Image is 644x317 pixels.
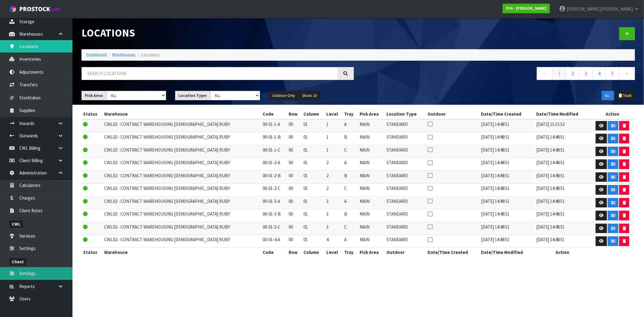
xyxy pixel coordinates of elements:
[325,171,343,184] td: 2
[535,132,590,145] td: [DATE] 14:48:51
[302,171,325,184] td: 01
[141,52,160,58] span: Locations
[82,67,338,80] input: Search locations
[619,67,635,80] a: →
[261,184,287,197] td: 00-01-2-C
[600,6,633,12] span: [PERSON_NAME]
[287,171,302,184] td: 00
[592,67,606,80] a: 4
[537,67,553,80] a: ←
[535,196,590,209] td: [DATE] 14:48:51
[325,248,343,257] th: Level
[287,235,302,248] td: 00
[287,248,302,257] th: Row
[343,209,358,222] td: B
[343,196,358,209] td: A
[325,196,343,209] td: 3
[535,171,590,184] td: [DATE] 14:48:51
[302,222,325,235] td: 01
[343,119,358,132] td: A
[103,109,261,119] th: Warehouse
[385,235,426,248] td: STANDARD
[479,171,535,184] td: [DATE] 14:48:51
[385,119,426,132] td: STANDARD
[363,67,635,82] nav: Page navigation
[358,222,385,235] td: MAIN
[302,209,325,222] td: 01
[343,222,358,235] td: C
[479,132,535,145] td: [DATE] 14:48:51
[287,184,302,197] td: 00
[535,109,590,119] th: Date/Time Modified
[287,196,302,209] td: 00
[358,158,385,171] td: MAIN
[51,7,61,12] small: WMS
[103,158,261,171] td: CWL02 - CONTRACT WAREHOUSING [DEMOGRAPHIC_DATA] RUBY
[343,132,358,145] td: B
[358,235,385,248] td: MAIN
[19,5,50,13] span: ProStock
[385,132,426,145] td: STANDARD
[287,209,302,222] td: 00
[178,93,207,98] strong: Location Type:
[82,248,103,257] th: Status
[261,235,287,248] td: 00-01-4-A
[103,132,261,145] td: CWL02 - CONTRACT WAREHOUSING [DEMOGRAPHIC_DATA] RUBY
[325,222,343,235] td: 3
[479,235,535,248] td: [DATE] 14:48:51
[112,52,136,58] a: Warehouses
[103,119,261,132] td: CWL02 - CONTRACT WAREHOUSING [DEMOGRAPHIC_DATA] RUBY
[358,196,385,209] td: MAIN
[503,4,550,13] a: P04 - [PERSON_NAME]
[103,222,261,235] td: CWL02 - CONTRACT WAREHOUSING [DEMOGRAPHIC_DATA] RUBY
[358,184,385,197] td: MAIN
[261,248,287,257] th: Code
[261,145,287,158] td: 00-01-1-C
[325,235,343,248] td: 4
[479,158,535,171] td: [DATE] 14:48:51
[261,171,287,184] td: 00-01-2-B
[325,184,343,197] td: 2
[343,184,358,197] td: C
[302,109,325,119] th: Column
[479,222,535,235] td: [DATE] 14:48:51
[385,171,426,184] td: STANDARD
[103,145,261,158] td: CWL02 - CONTRACT WAREHOUSING [DEMOGRAPHIC_DATA] RUBY
[287,145,302,158] td: 00
[103,209,261,222] td: CWL02 - CONTRACT WAREHOUSING [DEMOGRAPHIC_DATA] RUBY
[9,220,23,228] span: CWL
[85,93,103,98] strong: Pick Area:
[86,52,107,58] a: Dashboard
[426,248,479,257] th: Date/Time Created
[506,6,546,11] strong: P04 - [PERSON_NAME]
[358,145,385,158] td: MAIN
[579,67,593,80] a: 3
[302,248,325,257] th: Column
[535,158,590,171] td: [DATE] 14:48:51
[302,184,325,197] td: 01
[535,248,590,257] th: Action
[385,158,426,171] td: STANDARD
[479,145,535,158] td: [DATE] 14:48:51
[358,109,385,119] th: Pick Area
[385,145,426,158] td: STANDARD
[287,119,302,132] td: 00
[302,196,325,209] td: 01
[103,171,261,184] td: CWL02 - CONTRACT WAREHOUSING [DEMOGRAPHIC_DATA] RUBY
[535,184,590,197] td: [DATE] 14:48:51
[302,235,325,248] td: 01
[358,248,385,257] th: Pick Area
[261,158,287,171] td: 00-01-2-A
[325,158,343,171] td: 2
[287,222,302,235] td: 00
[299,91,320,101] button: Show: 10
[269,91,298,101] button: Outdoor Only
[261,109,287,119] th: Code
[9,258,26,266] span: Client
[385,209,426,222] td: STANDARD
[385,184,426,197] td: STANDARD
[385,222,426,235] td: STANDARD
[358,171,385,184] td: MAIN
[325,119,343,132] td: 1
[9,5,17,13] img: cube-alt.png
